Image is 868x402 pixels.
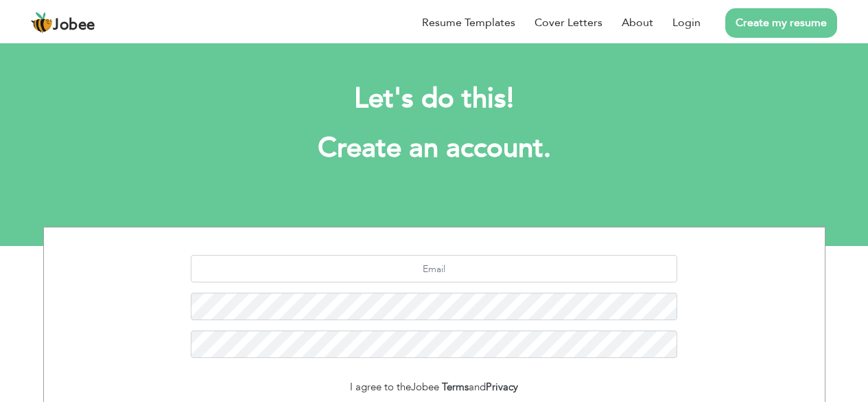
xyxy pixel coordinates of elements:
[31,12,95,34] a: Jobee
[622,14,653,31] a: About
[535,14,602,31] a: Cover Letters
[64,81,805,117] h2: Let's do this!
[411,380,439,394] span: Jobee
[53,18,95,33] span: Jobee
[422,14,515,31] a: Resume Templates
[672,14,701,31] a: Login
[442,380,469,394] a: Terms
[31,12,53,34] img: jobee.io
[725,8,837,38] a: Create my resume
[486,380,518,394] a: Privacy
[54,379,814,395] div: I agree to the and
[64,131,805,166] h1: Create an account.
[191,255,677,282] input: Email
